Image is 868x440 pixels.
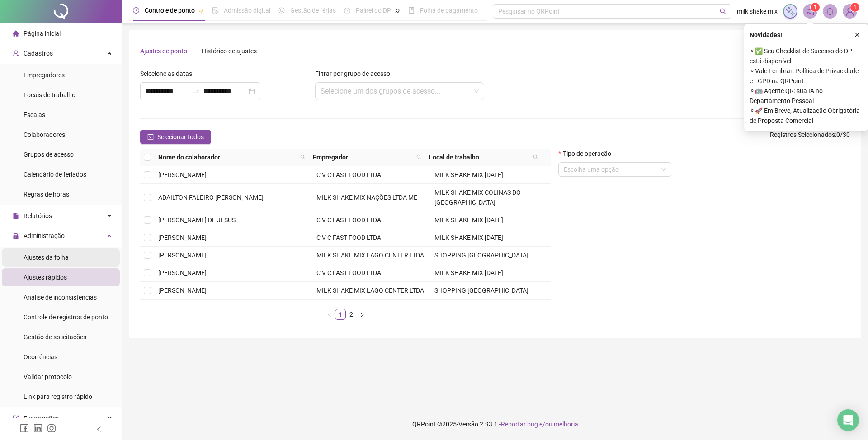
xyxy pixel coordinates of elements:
span: Link para registro rápido [24,393,92,400]
span: C V C FAST FOOD LTDA [316,234,381,241]
span: Exportações [24,415,59,422]
span: facebook [20,424,29,433]
sup: Atualize o seu contato no menu Meus Dados [850,3,859,12]
span: notification [806,7,814,15]
span: Ajustes rápidos [24,274,67,281]
span: [PERSON_NAME] DE JESUS [158,216,236,224]
span: file-done [212,7,218,14]
span: user-add [13,50,19,56]
span: search [531,150,540,164]
span: pushpin [198,8,204,14]
button: right [357,309,368,320]
span: Cadastros [24,50,53,57]
span: home [13,30,19,37]
span: Página inicial [24,30,61,37]
span: MILK SHAKE MIX COLINAS DO [GEOGRAPHIC_DATA] [434,189,521,206]
span: to [193,88,200,95]
span: Administração [24,232,65,239]
span: Regras de horas [24,191,69,198]
span: search [416,154,422,160]
div: Histórico de ajustes [202,46,257,56]
span: Grupos de acesso [24,151,74,158]
span: search [298,150,307,164]
img: 12208 [843,5,857,18]
span: Validar protocolo [24,373,72,380]
span: Painel do DP [356,7,391,14]
span: Nome do colaborador [158,152,297,162]
li: Próxima página [357,309,368,320]
span: ⚬ ✅ Seu Checklist de Sucesso do DP está disponível [750,46,863,66]
span: Calendário de feriados [24,171,86,178]
a: 2 [346,309,356,319]
span: Empregador [313,152,413,162]
div: Ajustes de ponto [140,46,187,56]
span: search [415,150,424,164]
span: C V C FAST FOOD LTDA [316,269,381,276]
a: 1 [335,309,345,319]
span: MILK SHAKE MIX [DATE] [434,216,503,224]
span: instagram [47,424,56,433]
span: MILK SHAKE MIX [DATE] [434,234,503,241]
footer: QRPoint © 2025 - 2.93.1 - [122,408,868,440]
span: linkedin [33,424,42,433]
div: Open Intercom Messenger [837,409,859,431]
span: file [13,213,19,219]
span: Versão [458,421,478,428]
span: 1 [814,4,817,10]
span: C V C FAST FOOD LTDA [316,171,381,178]
span: MILK SHAKE MIX [DATE] [434,269,503,276]
span: sun [278,7,285,14]
span: MILK SHAKE MIX LAGO CENTER LTDA [316,287,424,294]
span: Controle de ponto [145,7,195,14]
button: Selecionar todos [140,130,211,144]
span: bell [826,7,834,15]
span: Registros Selecionados [770,131,835,138]
span: Locais de trabalho [24,91,75,98]
span: left [96,426,102,432]
span: MILK SHAKE MIX LAGO CENTER LTDA [316,252,424,259]
span: : 0 / 30 [770,130,850,144]
span: right [359,312,365,318]
span: 1 [854,4,857,10]
span: Empregadores [24,71,65,79]
span: pushpin [395,8,400,14]
li: 2 [346,309,357,320]
button: left [324,309,335,320]
span: dashboard [344,7,350,14]
span: ADAILTON FALEIRO [PERSON_NAME] [158,194,264,201]
span: Gestão de solicitações [24,333,86,341]
span: Colaboradores [24,131,65,138]
span: Ajustes da folha [24,254,69,261]
span: close [854,32,860,38]
span: search [533,154,538,160]
span: C V C FAST FOOD LTDA [316,216,381,224]
span: search [720,8,726,15]
span: Admissão digital [224,7,270,14]
span: Análise de inconsistências [24,294,97,301]
label: Filtrar por grupo de acesso [315,69,396,79]
span: export [13,415,19,421]
span: [PERSON_NAME] [158,269,207,276]
span: MILK SHAKE MIX [DATE] [434,171,503,178]
span: Selecionar todos [157,132,204,142]
span: Gestão de férias [290,7,336,14]
li: 1 [335,309,346,320]
span: lock [13,233,19,239]
span: search [300,154,306,160]
span: Reportar bug e/ou melhoria [501,421,578,428]
span: [PERSON_NAME] [158,234,207,241]
img: sparkle-icon.fc2bf0ac1784a2077858766a79e2daf3.svg [785,6,795,16]
span: SHOPPING [GEOGRAPHIC_DATA] [434,252,528,259]
span: Novidades ! [750,30,782,40]
span: Local de trabalho [429,152,529,162]
span: [PERSON_NAME] [158,171,207,178]
span: Controle de registros de ponto [24,314,108,321]
span: [PERSON_NAME] [158,252,207,259]
span: clock-circle [133,7,139,14]
li: Página anterior [324,309,335,320]
span: Escalas [24,111,45,118]
label: Tipo de operação [558,149,617,159]
label: Selecione as datas [140,69,198,79]
span: ⚬ 🤖 Agente QR: sua IA no Departamento Pessoal [750,86,863,106]
span: Folha de pagamento [420,7,478,14]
